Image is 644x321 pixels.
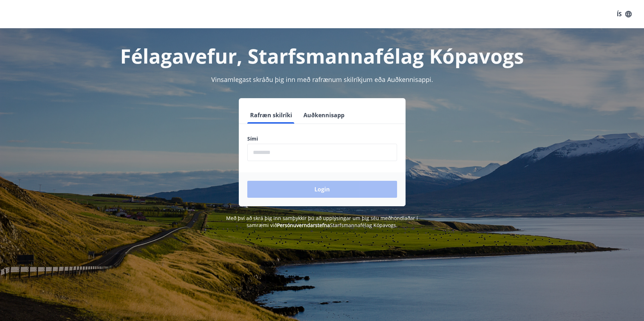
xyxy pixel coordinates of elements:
button: ÍS [613,8,636,20]
h1: Félagavefur, Starfsmannafélag Kópavogs [76,42,568,69]
button: Auðkennisapp [301,107,347,124]
button: Rafræn skilríki [247,107,295,124]
a: Persónuverndarstefna [277,222,330,228]
span: Með því að skrá þig inn samþykkir þú að upplýsingar um þig séu meðhöndlaðar í samræmi við Starfsm... [226,215,418,228]
span: Vinsamlegast skráðu þig inn með rafrænum skilríkjum eða Auðkennisappi. [211,75,433,84]
label: Sími [247,135,397,142]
